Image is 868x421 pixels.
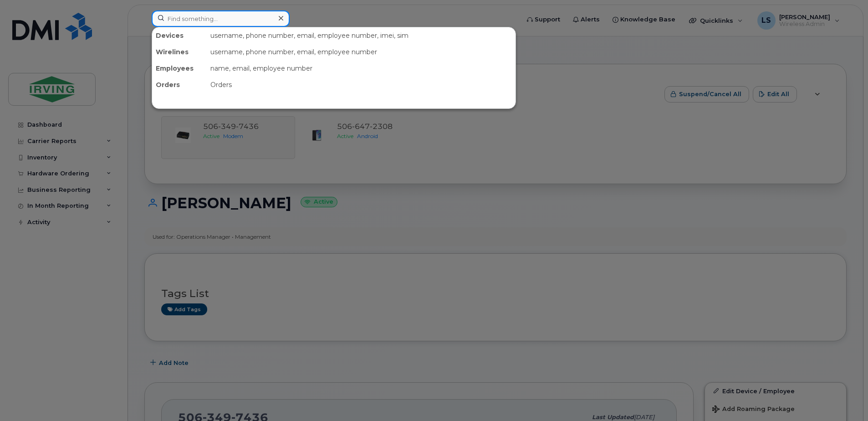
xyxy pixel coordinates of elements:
[152,77,207,93] div: Orders
[207,44,516,60] div: username, phone number, email, employee number
[207,60,516,77] div: name, email, employee number
[152,44,207,60] div: Wirelines
[207,27,516,44] div: username, phone number, email, employee number, imei, sim
[207,77,516,93] div: Orders
[152,27,207,44] div: Devices
[152,60,207,77] div: Employees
